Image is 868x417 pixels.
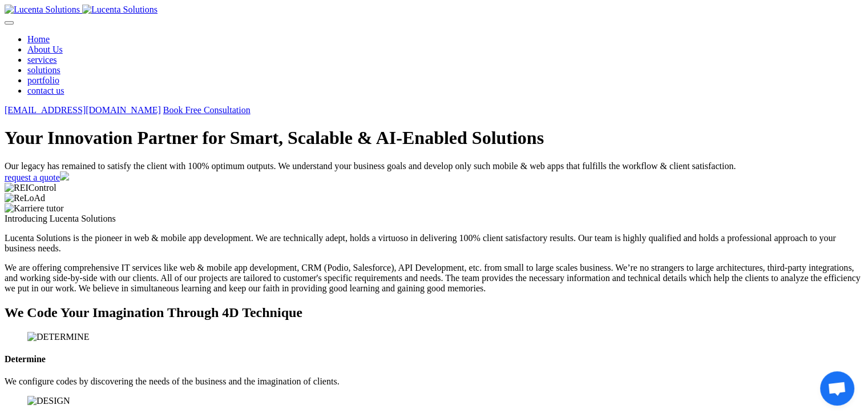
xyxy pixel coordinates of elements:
[5,203,64,214] img: Karriere tutor
[27,45,63,54] a: About Us
[60,171,69,181] img: banner-arrow.png
[5,5,80,15] img: Lucenta Solutions
[27,75,59,85] a: portfolio
[5,173,69,182] a: request a quote
[27,65,60,75] a: solutions
[5,354,863,364] h4: Determine
[27,86,64,95] a: contact us
[820,371,854,406] div: Open chat
[82,5,158,15] img: Lucenta Solutions
[27,55,57,65] a: services
[5,105,161,115] a: [EMAIL_ADDRESS][DOMAIN_NAME]
[5,183,56,193] img: REIControl
[5,161,863,171] div: Our legacy has remained to satisfy the client with 100% optimum outputs. We understand your busin...
[27,396,70,406] img: DESIGN
[5,263,863,294] p: We are offering comprehensive IT services like web & mobile app development, CRM (Podio, Salesfor...
[163,105,251,115] a: Book Free Consultation
[5,305,863,320] h2: We Code Your Imagination Through 4D Technique
[5,376,863,387] div: We configure codes by discovering the needs of the business and the imagination of clients.
[5,214,863,224] div: Introducing Lucenta Solutions
[5,127,863,149] h1: Your Innovation Partner for Smart, Scalable & AI-Enabled Solutions
[27,34,50,44] a: Home
[5,233,863,254] p: Lucenta Solutions is the pioneer in web & mobile app development. We are technically adept, holds...
[27,332,89,342] img: DETERMINE
[5,193,45,203] img: ReLoAd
